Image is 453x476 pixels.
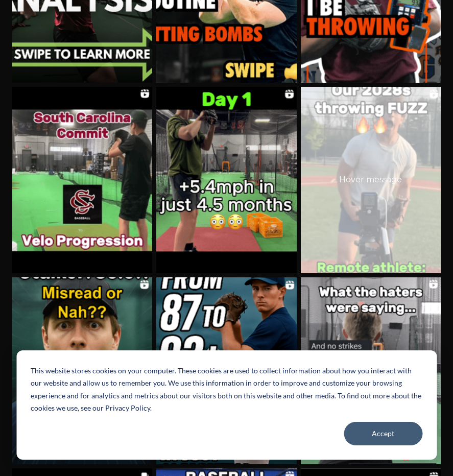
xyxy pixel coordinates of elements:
[344,422,422,445] button: Accept
[164,174,288,185] div: Hover message
[301,87,441,274] button: Hover message
[20,174,144,185] div: Hover message
[16,350,437,460] div: Cookie banner
[31,365,422,415] p: This website stores cookies on your computer. These cookies are used to collect information about...
[309,174,433,185] div: Hover message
